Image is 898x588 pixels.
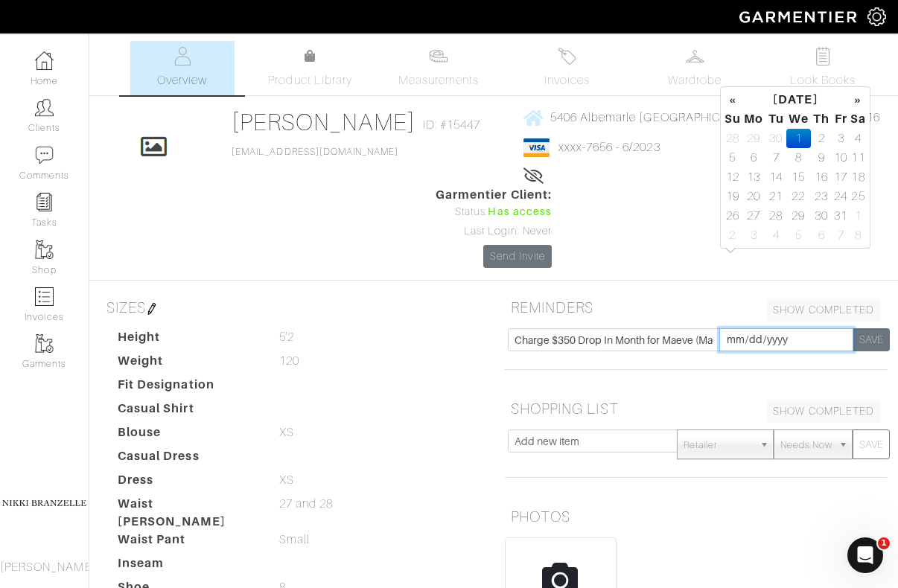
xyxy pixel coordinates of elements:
input: Add new item [508,429,678,453]
img: garments-icon-b7da505a4dc4fd61783c78ac3ca0ef83fa9d6f193b1c9dc38574b1d14d53ca28.png [35,334,54,353]
img: wardrobe-487a4870c1b7c33e795ec22d11cfc2ed9d08956e64fb3008fe2437562e282088.svg [686,47,704,65]
td: 29 [786,206,812,226]
td: 21 [766,187,786,206]
span: Has access [488,204,552,220]
h5: PHOTOS [505,502,887,531]
img: todo-9ac3debb85659649dc8f770b8b6100bb5dab4b48dedcbae339e5042a72dfd3cc.svg [814,47,832,65]
td: 11 [850,148,867,167]
span: XS [279,471,294,489]
img: measurements-466bbee1fd09ba9460f595b01e5d73f9e2bff037440d3c8f018324cb6cdf7a4a.svg [429,47,448,65]
td: 23 [811,187,832,206]
a: Product Library [258,48,363,89]
td: 20 [742,187,766,206]
td: 6 [811,226,832,245]
span: 120 [279,352,299,370]
button: SAVE [853,328,890,351]
span: Small [279,531,310,549]
span: Look Books [790,71,856,89]
td: 26 [724,206,742,226]
dt: Dress [106,471,268,495]
td: 28 [724,129,742,148]
td: 5 [786,226,812,245]
td: 1 [850,206,867,226]
h5: SIZES [101,293,483,322]
td: 12 [724,167,742,187]
input: Add new item... [508,328,720,351]
td: 18 [850,167,867,187]
td: 1 [786,129,812,148]
dt: Fit Designation [106,376,268,400]
td: 4 [766,226,786,245]
td: 25 [850,187,867,206]
a: Look Books [771,41,875,95]
img: visa-934b35602734be37eb7d5d7e5dbcd2044c359bf20a24dc3361ca3fa54326a8a7.png [523,138,550,157]
img: orders-27d20c2124de7fd6de4e0e44c1d41de31381a507db9b33961299e4e07d508b8c.svg [558,47,576,65]
th: [DATE] [742,90,850,109]
td: 7 [832,226,850,245]
td: 22 [786,187,812,206]
span: Retailer [684,430,754,460]
td: 30 [766,129,786,148]
a: SHOW COMPLETED [766,400,881,423]
td: 13 [742,167,766,187]
img: reminder-icon-8004d30b9f0a5d33ae49ab947aed9ed385cf756f9e5892f1edd6e32f2345188e.png [35,193,54,211]
span: Measurements [398,71,480,89]
td: 29 [742,129,766,148]
span: 5406 Albemarle [GEOGRAPHIC_DATA], [US_STATE] - 20816 [550,111,881,124]
div: Last Login: Never [436,223,552,240]
td: 5 [724,148,742,167]
span: 1 [878,537,890,549]
div: Status: [436,204,552,220]
th: Sa [850,109,867,129]
img: clients-icon-6bae9207a08558b7cb47a8932f037763ab4055f8c8b6bfacd5dc20c3e0201464.png [35,98,54,117]
a: 5406 Albemarle [GEOGRAPHIC_DATA], [US_STATE] - 20816 [523,108,881,127]
th: We [786,109,812,129]
dt: Waist Pant [106,531,268,555]
img: gear-icon-white-bd11855cb880d31180b6d7d6211b90ccbf57a29d726f0c71d8c61bd08dd39cc2.png [867,7,886,26]
td: 28 [766,206,786,226]
span: ID: #15447 [423,116,481,134]
td: 2 [811,129,832,148]
dt: Height [106,328,268,352]
dt: Casual Shirt [106,400,268,424]
a: [PERSON_NAME] [232,109,415,135]
td: 2 [724,226,742,245]
a: Measurements [386,41,491,95]
td: 19 [724,187,742,206]
img: garments-icon-b7da505a4dc4fd61783c78ac3ca0ef83fa9d6f193b1c9dc38574b1d14d53ca28.png [35,240,54,259]
span: Product Library [268,71,352,89]
img: garmentier-logo-header-white-b43fb05a5012e4ada735d5af1a66efaba907eab6374d6393d1fbf88cb4ef424d.png [732,4,867,30]
td: 24 [832,187,850,206]
img: pen-cf24a1663064a2ec1b9c1bd2387e9de7a2fa800b781884d57f21acf72779bad2.png [146,303,158,315]
td: 3 [832,129,850,148]
th: Su [724,109,742,129]
td: 16 [811,167,832,187]
span: XS [279,424,294,441]
td: 8 [850,226,867,245]
td: 31 [832,206,850,226]
td: 7 [766,148,786,167]
td: 15 [786,167,812,187]
td: 30 [811,206,832,226]
img: comment-icon-a0a6a9ef722e966f86d9cbdc48e553b5cf19dbc54f86b18d962a5391bc8f6eb6.png [35,146,54,164]
td: 27 [742,206,766,226]
iframe: Intercom live chat [847,537,883,573]
dt: Weight [106,352,268,376]
img: orders-icon-0abe47150d42831381b5fb84f609e132dff9fe21cb692f30cb5eec754e2cba89.png [35,287,54,306]
a: [EMAIL_ADDRESS][DOMAIN_NAME] [232,147,398,157]
dt: Casual Dress [106,447,268,471]
th: Mo [742,109,766,129]
span: 5'2 [279,328,294,346]
th: Th [811,109,832,129]
a: Overview [130,41,235,95]
a: Send Invite [483,245,552,268]
h5: SHOPPING LIST [505,394,887,424]
img: basicinfo-40fd8af6dae0f16599ec9e87c0ef1c0a1fdea2edbe929e3d69a839185d80c458.svg [173,47,191,65]
dt: Waist [PERSON_NAME] [106,495,268,531]
td: 6 [742,148,766,167]
th: « [724,90,742,109]
img: dashboard-icon-dbcd8f5a0b271acd01030246c82b418ddd0df26cd7fceb0bd07c9910d44c42f6.png [35,51,54,70]
span: 27 and 28 [279,495,333,513]
span: Overview [157,71,207,89]
a: Wardrobe [643,41,747,95]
